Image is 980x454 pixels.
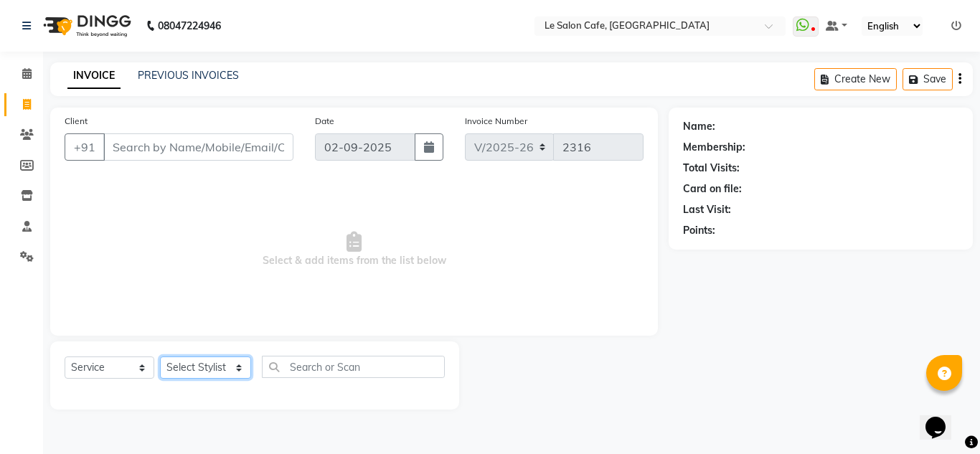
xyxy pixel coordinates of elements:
a: PREVIOUS INVOICES [138,69,239,82]
div: Card on file: [683,181,742,197]
button: Save [903,68,953,90]
button: Create New [814,68,897,90]
div: Total Visits: [683,161,740,176]
b: 08047224946 [158,6,221,46]
div: Last Visit: [683,202,731,217]
div: Name: [683,119,715,134]
label: Date [315,115,334,128]
label: Invoice Number [465,115,527,128]
span: Select & add items from the list below [65,178,644,321]
img: logo [37,6,135,46]
button: +91 [65,133,105,161]
input: Search by Name/Mobile/Email/Code [103,133,293,161]
iframe: chat widget [920,397,966,440]
div: Points: [683,223,715,238]
a: INVOICE [67,63,121,89]
div: Membership: [683,140,745,155]
label: Client [65,115,88,128]
input: Search or Scan [262,356,445,378]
